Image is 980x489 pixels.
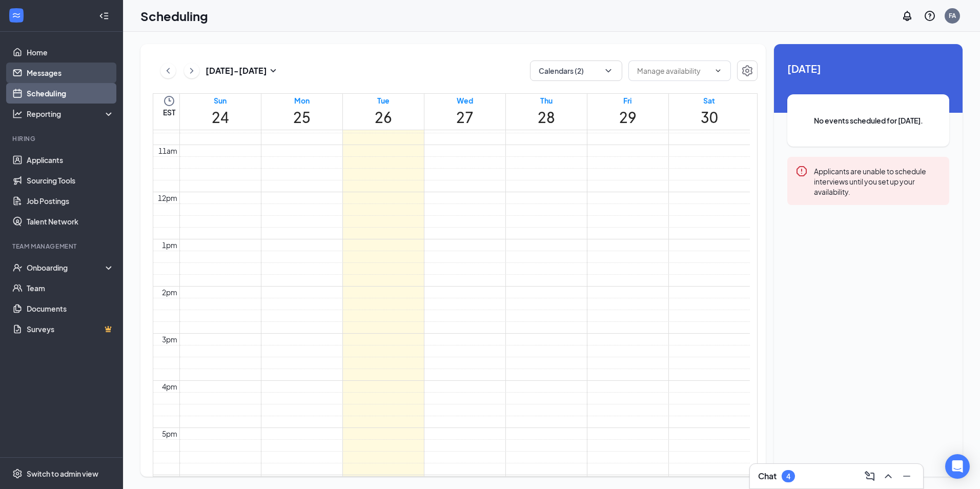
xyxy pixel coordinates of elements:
div: 12pm [156,192,179,203]
a: Job Postings [27,191,114,211]
svg: ChevronRight [187,65,197,77]
button: ChevronLeft [160,63,176,78]
div: Wed [456,95,474,106]
a: Talent Network [27,211,114,232]
svg: Notifications [901,10,913,22]
span: [DATE] [787,60,949,76]
div: Fri [619,95,637,106]
div: 6pm [160,475,179,486]
a: Home [27,42,114,63]
a: Scheduling [27,83,114,104]
svg: Settings [12,468,23,479]
svg: Collapse [99,11,109,21]
svg: UserCheck [12,262,23,273]
h3: Chat [758,471,777,482]
div: Applicants are unable to schedule interviews until you set up your availability. [814,165,941,197]
button: Calendars (2)ChevronDown [530,60,622,81]
h1: 26 [375,106,392,129]
h1: 27 [456,106,474,129]
div: 1pm [160,239,179,251]
button: ChevronUp [880,468,896,484]
a: Applicants [27,150,114,170]
div: Mon [293,95,311,106]
div: 5pm [160,428,179,439]
a: Team [27,278,114,298]
svg: ChevronLeft [163,65,173,77]
div: Team Management [12,242,112,251]
div: 3pm [160,334,179,345]
h3: [DATE] - [DATE] [206,65,267,76]
h1: 30 [701,106,718,129]
a: August 24, 2025 [210,94,231,130]
a: SurveysCrown [27,319,114,339]
h1: Scheduling [140,7,208,25]
svg: ComposeMessage [864,470,876,482]
svg: Minimize [901,470,913,482]
a: Messages [27,63,114,83]
span: No events scheduled for [DATE]. [808,115,929,126]
a: August 29, 2025 [617,94,639,130]
h1: 29 [619,106,637,129]
div: Onboarding [27,262,106,273]
a: Sourcing Tools [27,170,114,191]
svg: Error [795,165,808,177]
button: Minimize [899,468,915,484]
div: 4 [786,472,790,481]
div: Tue [375,95,392,106]
button: Settings [737,60,758,81]
svg: ChevronDown [714,67,722,75]
div: 11am [156,145,179,156]
a: August 26, 2025 [373,94,394,130]
svg: QuestionInfo [924,10,936,22]
div: Switch to admin view [27,468,98,479]
svg: Clock [163,95,175,107]
div: Sun [212,95,229,106]
svg: Analysis [12,109,23,119]
h1: 25 [293,106,311,129]
a: August 30, 2025 [699,94,720,130]
div: FA [949,11,956,20]
div: Open Intercom Messenger [945,454,970,479]
h1: 24 [212,106,229,129]
a: August 25, 2025 [291,94,313,130]
svg: ChevronDown [603,66,614,76]
span: EST [163,107,175,117]
button: ComposeMessage [862,468,878,484]
h1: 28 [538,106,555,129]
svg: Settings [741,65,753,77]
div: 4pm [160,381,179,392]
svg: ChevronUp [882,470,894,482]
input: Manage availability [637,65,710,76]
div: Hiring [12,134,112,143]
svg: WorkstreamLogo [11,10,22,21]
a: Documents [27,298,114,319]
a: August 27, 2025 [454,94,476,130]
div: Thu [538,95,555,106]
svg: SmallChevronDown [267,65,279,77]
div: Reporting [27,109,115,119]
button: ChevronRight [184,63,199,78]
a: August 28, 2025 [536,94,557,130]
div: 2pm [160,287,179,298]
div: Sat [701,95,718,106]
